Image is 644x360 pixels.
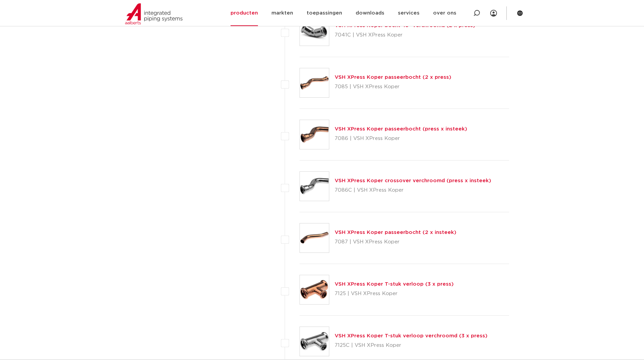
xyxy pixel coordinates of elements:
[335,30,475,41] p: 7041C | VSH XPress Koper
[335,75,451,80] a: VSH XPress Koper passeerbocht (2 x press)
[300,17,329,46] img: Thumbnail for VSH XPress Koper bocht 45° verchroomd (2 x press)
[335,237,456,247] p: 7087 | VSH XPress Koper
[335,126,467,131] a: VSH XPress Koper passeerbocht (press x insteek)
[335,81,451,92] p: 7085 | VSH XPress Koper
[335,288,454,299] p: 7125 | VSH XPress Koper
[335,333,487,338] a: VSH XPress Koper T-stuk verloop verchroomd (3 x press)
[335,185,491,196] p: 7086C | VSH XPress Koper
[300,223,329,253] img: Thumbnail for VSH XPress Koper passeerbocht (2 x insteek)
[335,282,454,287] a: VSH XPress Koper T-stuk verloop (3 x press)
[300,120,329,149] img: Thumbnail for VSH XPress Koper passeerbocht (press x insteek)
[300,327,329,356] img: Thumbnail for VSH XPress Koper T-stuk verloop verchroomd (3 x press)
[300,275,329,304] img: Thumbnail for VSH XPress Koper T-stuk verloop (3 x press)
[335,178,491,183] a: VSH XPress Koper crossover verchroomd (press x insteek)
[335,133,467,144] p: 7086 | VSH XPress Koper
[335,230,456,235] a: VSH XPress Koper passeerbocht (2 x insteek)
[300,172,329,201] img: Thumbnail for VSH XPress Koper crossover verchroomd (press x insteek)
[300,68,329,97] img: Thumbnail for VSH XPress Koper passeerbocht (2 x press)
[335,340,487,351] p: 7125C | VSH XPress Koper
